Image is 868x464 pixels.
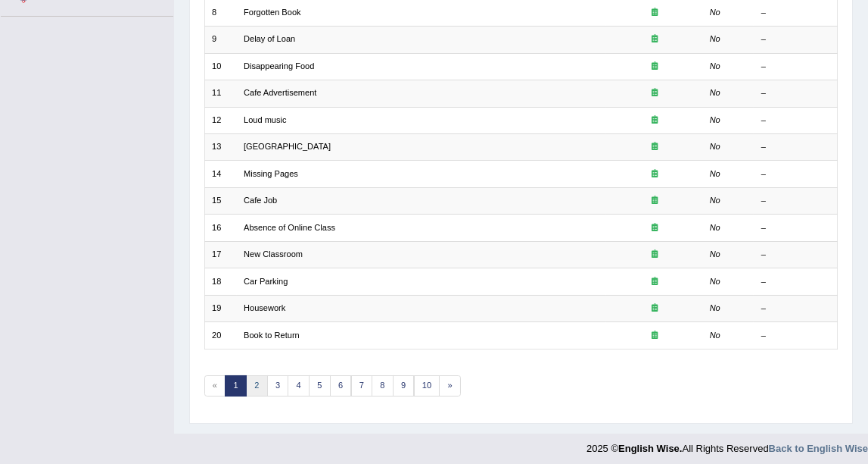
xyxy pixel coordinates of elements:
[710,61,720,71] em: No
[351,375,373,397] a: 7
[710,331,720,340] em: No
[244,61,314,71] a: Disappearing Food
[761,114,830,127] div: –
[710,142,720,151] em: No
[244,249,303,259] a: New Classroom
[288,375,310,397] a: 4
[710,249,720,259] em: No
[761,303,830,315] div: –
[372,375,394,397] a: 8
[710,88,720,97] em: No
[244,196,277,205] a: Cafe Job
[439,375,461,397] a: »
[244,88,316,97] a: Cafe Advertisement
[586,434,868,456] div: 2025 © All Rights Reserved
[244,169,298,178] a: Missing Pages
[246,375,268,397] a: 2
[710,8,720,17] em: No
[204,53,237,80] td: 10
[244,331,300,340] a: Book to Return
[613,276,695,288] div: Exam occurring question
[761,87,830,99] div: –
[761,168,830,180] div: –
[761,61,830,73] div: –
[613,33,695,45] div: Exam occurring question
[204,161,237,187] td: 14
[204,27,237,53] td: 9
[761,330,830,342] div: –
[761,141,830,153] div: –
[613,222,695,234] div: Exam occurring question
[267,375,289,397] a: 3
[710,303,720,312] em: No
[204,215,237,241] td: 16
[761,249,830,261] div: –
[769,443,868,454] a: Back to English Wise
[710,223,720,232] em: No
[613,249,695,261] div: Exam occurring question
[204,187,237,214] td: 15
[613,195,695,207] div: Exam occurring question
[710,277,720,286] em: No
[204,107,237,133] td: 12
[244,115,287,124] a: Loud music
[613,168,695,180] div: Exam occurring question
[613,87,695,99] div: Exam occurring question
[244,303,285,312] a: Housework
[204,80,237,107] td: 11
[710,34,720,43] em: No
[761,195,830,207] div: –
[761,276,830,288] div: –
[204,375,226,397] span: «
[244,34,295,43] a: Delay of Loan
[225,375,247,397] a: 1
[244,223,335,232] a: Absence of Online Class
[710,196,720,205] em: No
[204,134,237,161] td: 13
[613,61,695,73] div: Exam occurring question
[613,303,695,315] div: Exam occurring question
[761,222,830,234] div: –
[204,295,237,321] td: 19
[244,8,301,17] a: Forgotten Book
[204,322,237,349] td: 20
[393,375,415,397] a: 9
[618,443,682,454] strong: English Wise.
[204,241,237,268] td: 17
[414,375,440,397] a: 10
[204,268,237,295] td: 18
[761,7,830,19] div: –
[613,7,695,19] div: Exam occurring question
[244,277,288,286] a: Car Parking
[761,33,830,45] div: –
[613,330,695,342] div: Exam occurring question
[613,114,695,127] div: Exam occurring question
[613,141,695,153] div: Exam occurring question
[330,375,352,397] a: 6
[710,115,720,124] em: No
[309,375,331,397] a: 5
[710,169,720,178] em: No
[244,142,331,151] a: [GEOGRAPHIC_DATA]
